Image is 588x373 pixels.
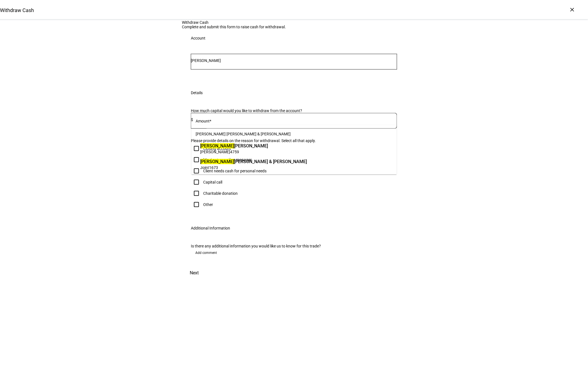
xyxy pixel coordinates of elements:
div: Katrina Rosaleen Doerfler [199,141,270,156]
div: Account [191,36,205,40]
div: Details [191,91,203,95]
div: Katrina Rosaleen Doerfler & Warren G Cretney Jr [199,157,309,172]
button: Add comment [191,248,221,257]
span: [PERSON_NAME] & [PERSON_NAME] [200,158,307,165]
div: Capital call [203,180,222,184]
span: 4759 [230,150,239,154]
button: Next [182,266,207,280]
mark: [PERSON_NAME] [200,159,234,164]
input: Number [191,58,397,63]
span: Add comment [195,248,217,257]
span: Next [190,266,199,280]
span: [PERSON_NAME] [200,143,268,149]
span: 1673 [209,165,218,170]
span: Joint [200,165,209,170]
div: Additional Information [191,226,230,230]
span: [PERSON_NAME] [200,150,230,154]
div: Complete and submit this form to raise cash for withdrawal. [182,25,406,29]
div: × [568,5,577,14]
mark: [PERSON_NAME] [200,143,234,149]
span: $ [191,117,193,122]
span: [PERSON_NAME] [PERSON_NAME] & [PERSON_NAME] [196,132,291,136]
div: Please provide details on the reason for withdrawal. Select all that apply. [191,138,397,143]
div: Is there any additional information you would like us to know for this trade? [191,244,397,248]
mat-label: Amount* [196,119,211,123]
div: Charitable donation [203,191,238,196]
div: Withdraw Cash [182,20,406,25]
div: How much capital would you like to withdraw from the account? [191,108,397,113]
div: Other [203,202,213,207]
